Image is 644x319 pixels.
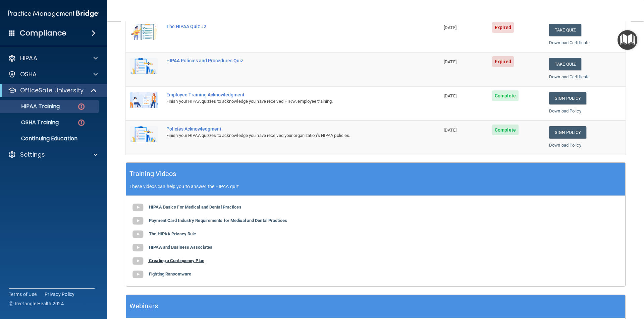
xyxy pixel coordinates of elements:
button: Open Resource Center [618,30,637,50]
a: Download Policy [549,108,581,113]
img: PMB logo [8,7,99,20]
div: Finish your HIPAA quizzes to acknowledge you have received HIPAA employee training. [166,97,406,105]
a: HIPAA [8,54,98,62]
p: HIPAA Training [4,103,60,110]
p: HIPAA [20,54,37,62]
a: Terms of Use [9,291,37,298]
p: OfficeSafe University [20,86,84,94]
a: Sign Policy [549,126,586,139]
img: gray_youtube_icon.38fcd6cc.png [131,268,145,281]
p: Settings [20,151,45,159]
img: gray_youtube_icon.38fcd6cc.png [131,254,145,268]
b: Creating a Contingency Plan [149,258,204,263]
div: Finish your HIPAA quizzes to acknowledge you have received your organization’s HIPAA policies. [166,132,406,140]
div: The HIPAA Quiz #2 [166,24,406,29]
span: Expired [492,22,514,33]
a: Download Certificate [549,40,590,45]
b: HIPAA and Business Associates [149,245,212,250]
span: Complete [492,125,519,135]
button: Take Quiz [549,58,581,70]
div: Policies Acknowledgment [166,126,406,132]
img: gray_youtube_icon.38fcd6cc.png [131,201,145,214]
div: Employee Training Acknowledgment [166,92,406,97]
h4: Compliance [20,28,66,38]
p: OSHA Training [4,119,59,126]
a: Settings [8,151,98,159]
p: Continuing Education [4,135,96,142]
p: OSHA [20,70,37,78]
span: Ⓒ Rectangle Health 2024 [9,300,64,307]
span: Complete [492,90,519,101]
p: These videos can help you to answer the HIPAA quiz [129,184,622,189]
b: HIPAA Basics For Medical and Dental Practices [149,205,241,210]
a: Download Policy [549,143,581,148]
b: The HIPAA Privacy Rule [149,231,196,236]
span: [DATE] [444,59,457,64]
img: danger-circle.6113f641.png [77,118,86,127]
img: gray_youtube_icon.38fcd6cc.png [131,228,145,241]
img: danger-circle.6113f641.png [77,102,86,111]
h5: Webinars [129,300,158,312]
span: [DATE] [444,93,457,98]
b: Fighting Ransomware [149,271,191,276]
h5: Training Videos [129,168,176,180]
img: gray_youtube_icon.38fcd6cc.png [131,214,145,228]
a: OSHA [8,70,98,78]
img: gray_youtube_icon.38fcd6cc.png [131,241,145,254]
span: [DATE] [444,128,457,133]
span: Expired [492,56,514,67]
a: OfficeSafe University [8,86,97,94]
div: HIPAA Policies and Procedures Quiz [166,58,406,63]
b: Payment Card Industry Requirements for Medical and Dental Practices [149,218,287,223]
a: Download Certificate [549,74,590,79]
span: [DATE] [444,25,457,30]
button: Take Quiz [549,24,581,36]
a: Sign Policy [549,92,586,104]
a: Privacy Policy [45,291,75,298]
